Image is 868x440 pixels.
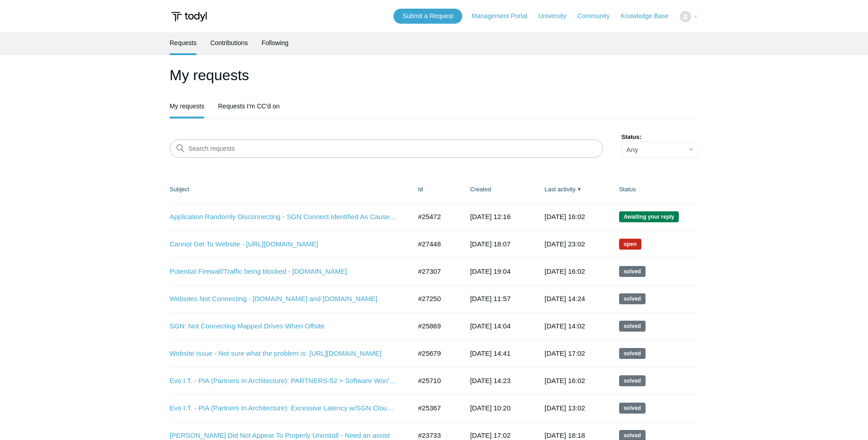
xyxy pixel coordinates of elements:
[170,32,196,53] a: Requests
[470,213,511,220] time: 2025-06-13T12:16:37+00:00
[470,267,511,275] time: 2025-08-11T19:04:54+00:00
[170,139,603,158] input: Search requests
[170,176,409,203] th: Subject
[409,230,461,258] td: #27448
[218,96,279,117] a: Requests I'm CC'd on
[619,239,641,250] span: We are working on a response for you
[538,11,575,21] a: University
[577,186,581,193] span: ▼
[470,322,511,330] time: 2025-07-02T14:04:32+00:00
[619,293,646,304] span: This request has been solved
[262,32,289,53] a: Following
[619,375,646,386] span: This request has been solved
[619,321,646,332] span: This request has been solved
[619,211,679,222] span: We are waiting for you to respond
[409,340,461,367] td: #25679
[409,176,461,203] th: Id
[472,11,537,21] a: Management Portal
[545,213,585,220] time: 2025-08-16T16:02:34+00:00
[545,240,585,248] time: 2025-08-15T23:02:20+00:00
[470,240,511,248] time: 2025-08-14T18:07:55+00:00
[619,266,646,277] span: This request has been solved
[470,349,511,357] time: 2025-06-25T14:41:12+00:00
[170,348,398,359] a: Website Issue - Not sure what the problem is: [URL][DOMAIN_NAME]
[409,312,461,340] td: #25869
[170,96,204,117] a: My requests
[621,133,698,142] label: Status:
[545,349,585,357] time: 2025-07-17T17:02:26+00:00
[170,376,398,386] a: Evo I.T. - PIA (Partners In Architecture): PARTNERS-52 > Software Won't Install
[610,176,698,203] th: Status
[621,11,678,21] a: Knowledge Base
[409,394,461,422] td: #25367
[170,321,398,332] a: SGN: Not Connecting Mapped Drives When Offsite
[170,212,398,222] a: Application Randomly Disconnecting - SGN Connect Identified As Cause: Need Assist Fixing
[578,11,619,21] a: Community
[619,348,646,359] span: This request has been solved
[619,403,646,414] span: This request has been solved
[170,266,398,277] a: Potential Firewall/Traffic being blocked - [DOMAIN_NAME]
[545,295,585,302] time: 2025-08-12T14:24:47+00:00
[210,32,248,53] a: Contributions
[545,404,585,412] time: 2025-06-27T13:02:14+00:00
[545,431,585,439] time: 2025-04-09T18:18:35+00:00
[470,404,511,412] time: 2025-06-07T10:20:21+00:00
[470,377,511,384] time: 2025-06-26T14:23:56+00:00
[545,186,576,193] a: Last activity▼
[170,8,208,25] img: Todyl Support Center Help Center home page
[170,294,398,304] a: Websites Not Connecting - [DOMAIN_NAME] and [DOMAIN_NAME]
[545,267,585,275] time: 2025-08-13T16:02:56+00:00
[393,9,462,24] a: Submit a Request
[170,64,698,86] h1: My requests
[470,431,511,439] time: 2025-03-20T17:02:37+00:00
[409,258,461,285] td: #27307
[470,295,511,302] time: 2025-08-11T11:57:02+00:00
[545,377,585,384] time: 2025-07-16T16:02:29+00:00
[170,239,398,250] a: Cannot Get To Website - [URL][DOMAIN_NAME]
[470,186,491,193] a: Created
[545,322,585,330] time: 2025-07-28T14:02:36+00:00
[409,285,461,312] td: #27250
[170,403,398,414] a: Evo I.T. - PIA (Partners In Architecture): Excessive Latency w/SGN Cloud Connect Enabled
[409,203,461,230] td: #25472
[409,367,461,394] td: #25710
